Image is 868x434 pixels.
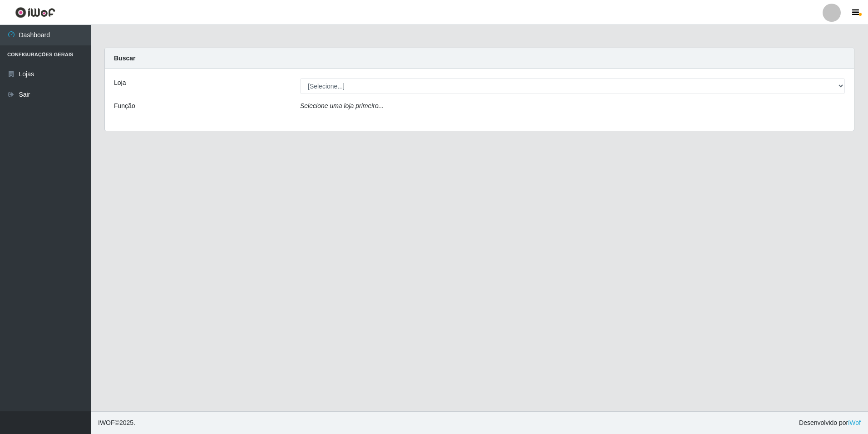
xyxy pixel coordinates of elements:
i: Selecione uma loja primeiro... [300,102,384,109]
img: CoreUI Logo [15,7,55,18]
a: iWof [848,419,861,426]
span: Desenvolvido por [799,418,861,428]
span: IWOF [98,419,115,426]
label: Loja [114,78,126,88]
strong: Buscar [114,54,135,62]
label: Função [114,101,135,111]
span: © 2025 . [98,418,135,428]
